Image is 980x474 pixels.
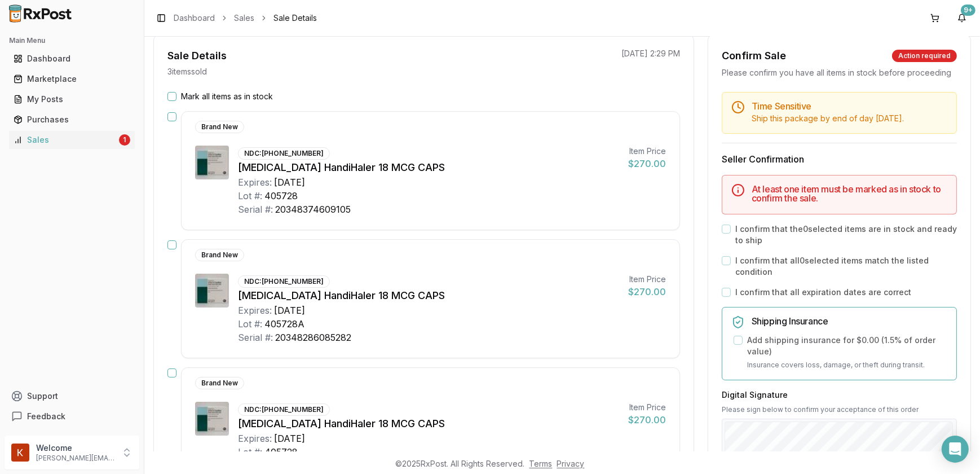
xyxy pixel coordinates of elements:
[628,285,666,299] div: $270.00
[722,67,957,78] div: Please confirm you have all items in stock before proceeding
[9,130,135,150] a: Sales1
[747,335,947,357] label: Add shipping insurance for $0.00 ( 1.5 % of order value)
[735,223,957,246] label: I confirm that the 0 selected items are in stock and ready to ship
[9,49,135,69] a: Dashboard
[9,89,135,109] a: My Posts
[5,50,139,68] button: Dashboard
[238,175,272,189] div: Expires:
[264,445,298,459] div: 405728
[238,275,330,288] div: NDC: [PHONE_NUMBER]
[11,444,29,462] img: User avatar
[621,48,680,59] p: [DATE] 2:29 PM
[238,445,262,459] div: Lot #:
[167,66,207,77] p: 3 item s sold
[238,403,330,416] div: NDC: [PHONE_NUMBER]
[529,459,553,468] a: Terms
[953,9,971,27] button: 9+
[14,53,130,64] div: Dashboard
[628,146,666,157] div: Item Price
[5,131,139,149] button: Sales1
[5,406,139,427] button: Feedback
[722,48,786,64] div: Confirm Sale
[238,203,273,216] div: Serial #:
[27,411,65,422] span: Feedback
[628,157,666,170] div: $270.00
[238,147,330,160] div: NDC: [PHONE_NUMBER]
[174,12,317,24] nav: breadcrumb
[274,432,305,445] div: [DATE]
[628,274,666,285] div: Item Price
[9,69,135,89] a: Marketplace
[238,432,272,445] div: Expires:
[238,416,619,432] div: [MEDICAL_DATA] HandiHaler 18 MCG CAPS
[557,459,585,468] a: Privacy
[722,405,957,414] p: Please sign below to confirm your acceptance of this order
[961,5,975,16] div: 9+
[238,331,273,344] div: Serial #:
[275,203,351,216] div: 20348374609105
[275,331,351,344] div: 20348286085282
[274,304,305,317] div: [DATE]
[5,386,139,406] button: Support
[14,134,117,146] div: Sales
[167,48,227,64] div: Sale Details
[195,249,244,261] div: Brand New
[752,317,947,326] h5: Shipping Insurance
[234,12,254,24] a: Sales
[722,152,957,166] h3: Seller Confirmation
[747,359,947,371] p: Insurance covers loss, damage, or theft during transit.
[264,317,304,331] div: 405728A
[942,436,969,463] div: Open Intercom Messenger
[195,402,229,436] img: Spiriva HandiHaler 18 MCG CAPS
[195,146,229,179] img: Spiriva HandiHaler 18 MCG CAPS
[36,454,114,463] p: [PERSON_NAME][EMAIL_ADDRESS][DOMAIN_NAME]
[195,274,229,308] img: Spiriva HandiHaler 18 MCG CAPS
[628,413,666,427] div: $270.00
[14,73,130,85] div: Marketplace
[264,189,298,203] div: 405728
[9,109,135,130] a: Purchases
[628,402,666,413] div: Item Price
[195,121,244,133] div: Brand New
[752,113,904,123] span: Ship this package by end of day [DATE] .
[735,287,911,298] label: I confirm that all expiration dates are correct
[238,160,619,175] div: [MEDICAL_DATA] HandiHaler 18 MCG CAPS
[752,185,947,203] h5: At least one item must be marked as in stock to confirm the sale.
[892,50,957,62] div: Action required
[735,255,957,278] label: I confirm that all 0 selected items match the listed condition
[238,189,262,203] div: Lot #:
[195,377,244,389] div: Brand New
[752,102,947,111] h5: Time Sensitive
[5,111,139,129] button: Purchases
[722,389,957,401] h3: Digital Signature
[5,5,77,23] img: RxPost Logo
[238,288,619,304] div: [MEDICAL_DATA] HandiHaler 18 MCG CAPS
[238,317,262,331] div: Lot #:
[174,12,215,24] a: Dashboard
[14,94,130,105] div: My Posts
[273,12,317,24] span: Sale Details
[119,134,130,146] div: 1
[274,175,305,189] div: [DATE]
[5,70,139,88] button: Marketplace
[9,36,135,45] h2: Main Menu
[238,304,272,317] div: Expires:
[181,91,273,102] label: Mark all items as in stock
[5,90,139,108] button: My Posts
[36,442,114,454] p: Welcome
[14,114,130,125] div: Purchases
